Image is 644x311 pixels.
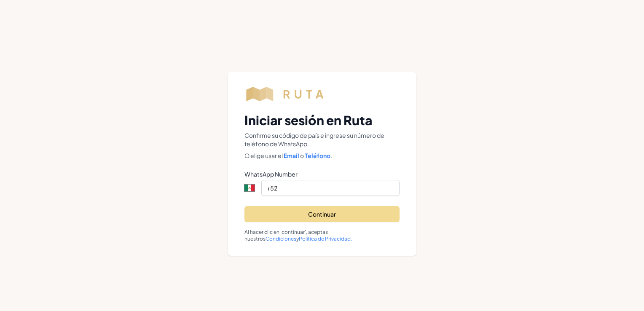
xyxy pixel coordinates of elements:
[244,170,400,178] label: WhatsApp Number
[261,180,400,196] input: Enter phone number
[244,229,400,242] p: Al hacer clic en 'continuar', aceptas nuestros y
[299,236,352,242] a: Política de Privacidad.
[304,152,330,159] a: Teléfono
[283,152,300,159] a: Email
[244,131,400,148] p: Confirme su código de país e ingrese su número de teléfono de WhatsApp.
[244,113,400,128] h2: Iniciar sesión en Ruta
[244,86,334,102] img: Workflow
[244,151,400,160] p: O elige usar el o .
[244,206,400,222] button: Continuar
[266,236,296,242] a: Condiciones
